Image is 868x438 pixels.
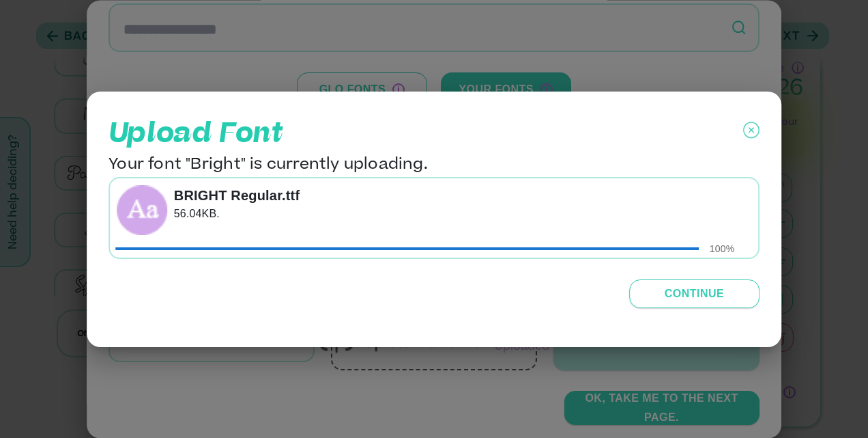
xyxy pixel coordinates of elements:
button: Continue [629,279,759,308]
p: 100% [710,242,734,256]
p: Upload Font [108,113,283,154]
p: 56.04 KB. [174,206,751,222]
iframe: Chat Widget [800,372,868,438]
p: Your font " Bright " is currently uploading. [108,154,759,177]
p: BRIGHT Regular.ttf [174,185,751,206]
